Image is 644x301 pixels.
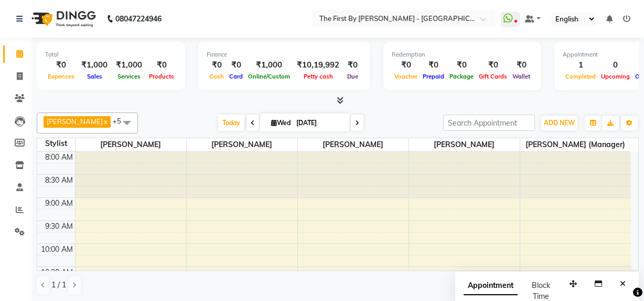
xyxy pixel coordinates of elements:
span: Online/Custom [245,73,293,80]
div: 10:30 AM [39,267,75,278]
div: Total [45,50,177,59]
span: Block Time [532,281,550,301]
span: +5 [113,117,129,125]
span: Gift Cards [476,73,510,80]
div: ₹0 [447,59,476,71]
div: 8:00 AM [43,152,75,163]
span: Voucher [392,73,420,80]
span: ADD NEW [544,119,575,127]
span: Completed [563,73,598,80]
span: Cash [207,73,227,80]
span: Sales [84,73,105,80]
span: Card [227,73,245,80]
div: ₹1,000 [112,59,146,71]
div: 1 [563,59,598,71]
input: Search Appointment [443,115,535,131]
div: Finance [207,50,362,59]
div: ₹0 [227,59,245,71]
div: 0 [598,59,632,71]
div: 8:30 AM [43,175,75,186]
div: ₹0 [392,59,420,71]
div: ₹1,000 [245,59,293,71]
span: Petty cash [301,73,336,80]
div: ₹0 [510,59,533,71]
div: ₹0 [344,59,362,71]
a: x [103,117,108,126]
img: logo [27,4,99,34]
button: ADD NEW [541,116,577,130]
input: 2025-09-03 [293,115,346,131]
div: 10:00 AM [39,244,75,255]
span: Wed [269,119,293,127]
span: Upcoming [598,73,632,80]
div: Stylist [37,138,75,149]
span: [PERSON_NAME] [298,138,409,151]
span: Wallet [510,73,533,80]
button: Close [615,276,630,292]
span: Prepaid [420,73,447,80]
span: 1 / 1 [51,280,66,291]
span: Products [146,73,177,80]
span: Due [345,73,361,80]
span: [PERSON_NAME] [47,117,103,126]
span: [PERSON_NAME] (Manager) [520,138,631,151]
div: ₹0 [476,59,510,71]
div: ₹0 [420,59,447,71]
span: Appointment [464,276,518,295]
span: [PERSON_NAME] [409,138,520,151]
div: ₹0 [45,59,77,71]
span: [PERSON_NAME] [187,138,297,151]
span: Today [218,115,244,131]
b: 08047224946 [115,4,162,34]
div: ₹0 [207,59,227,71]
div: ₹10,19,992 [293,59,344,71]
span: [PERSON_NAME] [76,138,186,151]
div: 9:00 AM [43,198,75,209]
span: Services [115,73,143,80]
span: Expenses [45,73,77,80]
div: ₹1,000 [77,59,112,71]
div: ₹0 [146,59,177,71]
div: Redemption [392,50,533,59]
span: Package [447,73,476,80]
div: 9:30 AM [43,221,75,232]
